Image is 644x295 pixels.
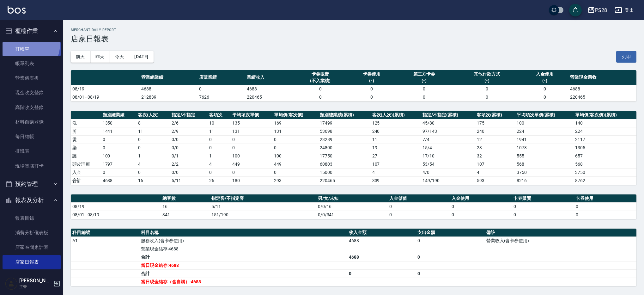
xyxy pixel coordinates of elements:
[208,111,231,119] th: 客項次
[3,56,61,71] a: 帳單列表
[101,160,137,168] td: 1797
[272,152,319,160] td: 100
[140,70,197,85] th: 營業總業績
[90,51,110,63] button: 昨天
[8,6,26,14] img: Logo
[475,127,515,135] td: 240
[515,119,574,127] td: 100
[421,144,475,152] td: 15 / 4
[585,4,610,17] button: PS28
[231,168,272,176] td: 0
[574,176,636,185] td: 8762
[71,229,636,286] table: a dense table
[71,127,101,135] td: 剪
[316,194,388,203] th: 男/女/未知
[347,253,416,261] td: 4688
[208,168,231,176] td: 0
[318,119,370,127] td: 17499
[197,93,245,101] td: 7626
[515,176,574,185] td: 8216
[475,119,515,127] td: 175
[515,111,574,119] th: 平均項次單價(累積)
[485,229,636,237] th: 備註
[349,71,394,77] div: 卡券使用
[395,93,453,101] td: 0
[139,261,347,269] td: 當日現金結存:4688
[522,77,567,84] div: (-)
[371,160,421,168] td: 107
[161,194,210,203] th: 總客數
[137,160,170,168] td: 4
[397,71,452,77] div: 第三方卡券
[453,85,521,93] td: 0
[521,93,568,101] td: 0
[272,160,319,168] td: 449
[416,253,484,261] td: 0
[139,278,347,286] td: 當日現金結存（含自購）:4688
[231,135,272,144] td: 0
[3,85,61,100] a: 現金收支登錄
[71,135,101,144] td: 燙
[101,119,137,127] td: 1350
[318,127,370,135] td: 53698
[295,77,346,84] div: (不入業績)
[574,211,636,219] td: 0
[197,85,245,93] td: 0
[416,269,484,278] td: 0
[272,119,319,127] td: 169
[293,93,348,101] td: 0
[3,211,61,225] a: 報表目錄
[348,85,395,93] td: 0
[421,160,475,168] td: 53 / 54
[293,85,348,93] td: 0
[3,71,61,85] a: 營業儀表板
[170,176,208,185] td: 5/11
[295,71,346,77] div: 卡券販賣
[371,135,421,144] td: 11
[574,135,636,144] td: 2117
[612,4,636,16] button: 登出
[574,168,636,176] td: 3750
[71,111,636,185] table: a dense table
[3,269,61,284] a: 店家排行榜
[139,245,347,253] td: 營業現金結存:4688
[421,119,475,127] td: 45 / 80
[3,159,61,173] a: 現場電腦打卡
[371,168,421,176] td: 4
[595,6,607,14] div: PS28
[475,160,515,168] td: 107
[371,111,421,119] th: 客次(人次)(累積)
[129,51,153,63] button: [DATE]
[170,119,208,127] td: 2 / 6
[245,93,293,101] td: 220465
[170,111,208,119] th: 指定/不指定
[139,269,347,278] td: 合計
[515,152,574,160] td: 555
[170,144,208,152] td: 0 / 0
[210,202,316,211] td: 5/11
[101,127,137,135] td: 1441
[416,229,484,237] th: 支出金額
[137,111,170,119] th: 客次(人次)
[3,255,61,269] a: 店家日報表
[515,160,574,168] td: 568
[522,71,567,77] div: 入金使用
[347,269,416,278] td: 0
[512,202,574,211] td: 0
[272,144,319,152] td: 0
[453,93,521,101] td: 0
[316,202,388,211] td: 0/0/16
[101,144,137,152] td: 0
[71,34,636,43] h3: 店家日報表
[231,144,272,152] td: 0
[421,152,475,160] td: 17 / 10
[137,144,170,152] td: 0
[272,135,319,144] td: 0
[515,127,574,135] td: 224
[139,237,347,245] td: 服務收入(含卡券使用)
[568,93,636,101] td: 220465
[19,278,52,284] h5: [PERSON_NAME]
[137,119,170,127] td: 8
[170,127,208,135] td: 2 / 9
[208,152,231,160] td: 1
